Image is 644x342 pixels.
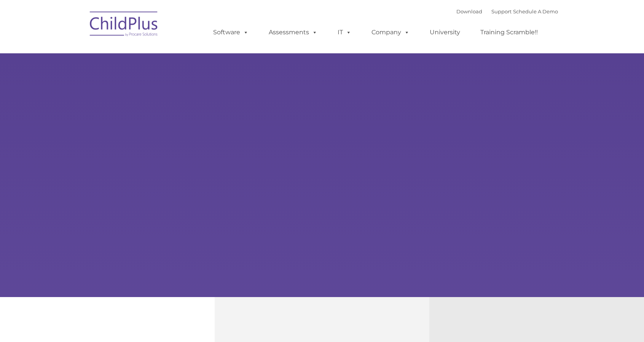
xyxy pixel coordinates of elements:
a: Company [364,25,417,40]
a: IT [330,25,359,40]
a: Download [456,8,482,14]
a: Training Scramble!! [473,25,545,40]
a: University [422,25,468,40]
font: | [456,8,558,14]
img: ChildPlus by Procare Solutions [86,6,162,44]
a: Assessments [261,25,325,40]
a: Support [491,8,512,14]
a: Schedule A Demo [513,8,558,14]
a: Software [206,25,256,40]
